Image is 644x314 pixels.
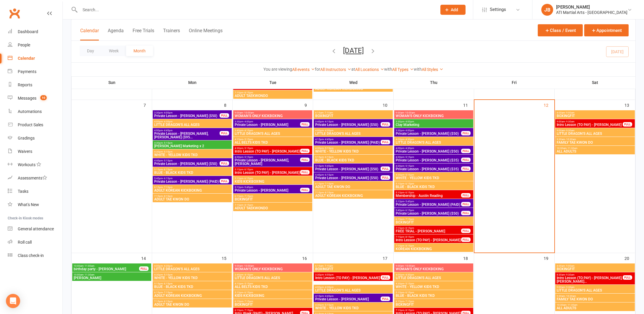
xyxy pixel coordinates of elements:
span: - 10:00am [404,265,415,267]
span: ADULT TAEKWONDO [234,94,311,98]
span: - 10:00am [404,111,415,114]
span: - 5:15pm [163,159,173,162]
div: 14 [141,253,152,263]
span: - 4:00pm [163,111,173,114]
span: Private Lesson - [PERSON_NAME] ($35) [395,167,461,171]
a: Automations [8,105,62,118]
button: Agenda [108,28,124,41]
span: BOXINGFIT [234,198,311,201]
div: Workouts [18,162,36,167]
div: 17 [383,253,393,263]
span: - 11:30am [83,273,94,276]
span: - 5:45pm [324,165,334,167]
span: - 7:15pm [243,195,253,198]
span: - 7:15am [323,265,333,267]
span: 4:15pm [234,138,311,141]
span: 5:45pm [395,209,461,212]
span: 4:30pm [395,156,461,158]
div: FULL [461,202,471,206]
span: Settings [490,3,506,16]
span: 4:30pm [234,147,300,150]
span: 4:30pm [154,142,231,144]
span: Private Lesson - [PERSON_NAME] ($50) [154,162,220,166]
span: - 6:15pm [243,177,253,180]
span: - 5:15pm [404,165,414,167]
span: 4:30pm [154,150,231,153]
div: 18 [463,253,474,263]
span: - 6:15pm [404,209,414,212]
span: - 4:15pm [243,273,253,276]
div: 8 [224,100,232,110]
span: [PERSON_NAME] Marketing x 2 [154,144,231,148]
span: - 8:15pm [324,191,334,194]
span: 5:15pm [234,177,311,180]
span: - 4:30pm [163,120,173,123]
span: - 5:45pm [404,200,414,203]
button: Calendar [80,28,99,41]
a: Class kiosk mode [8,249,62,262]
span: 5:15pm [395,182,472,185]
span: 7:15pm [395,236,461,238]
span: - 6:15pm [404,191,414,194]
span: BLUE - BLACK KIDS TKD [315,158,392,162]
span: - 5:45pm [243,186,253,189]
span: 9:00am [234,265,311,267]
span: - 8:15pm [404,227,414,229]
a: Tasks [8,185,62,198]
span: - 9:00am [565,265,574,267]
span: Private Lesson - [PERSON_NAME] (PAID) [395,203,461,206]
span: - 5:15pm [163,273,173,276]
span: 10:00am [73,273,150,276]
span: WHITE - YELLOW KIDS TKD [315,150,392,153]
span: KOREAN KICKBOXING [395,247,472,251]
span: 9:00am [395,265,472,267]
a: Clubworx [7,6,22,21]
div: 15 [222,253,232,263]
div: Calendar [18,56,35,61]
strong: for [315,67,320,72]
span: 4:30pm [154,273,231,276]
div: Class check-in [18,253,44,258]
span: 9:00am [395,111,472,114]
div: Waivers [18,149,32,154]
span: - 4:45pm [324,138,334,141]
span: ADULT TAE KWON DO [315,185,392,189]
div: FULL [300,149,310,153]
span: 5:15pm [234,186,300,189]
span: Private Lesson - [PERSON_NAME] [234,189,300,192]
span: - 5:15pm [243,156,253,158]
span: - 8:15pm [404,245,414,247]
span: - 4:15pm [324,120,334,123]
span: 4:30pm [315,147,392,150]
span: Private Lesson - [PERSON_NAME] ($50) [315,123,381,127]
span: Intro Lesson (PAID) - [PERSON_NAME] [234,85,300,89]
div: FULL [220,179,229,183]
span: LITTLE DRAGON'S ALL AGES [315,132,392,135]
span: 3:30pm [395,129,461,132]
span: - 5:15pm [163,142,173,144]
span: - 11:30am [566,147,577,150]
span: 4:00pm [395,138,472,141]
span: 7:15pm [234,204,311,206]
button: Appointment [584,24,629,36]
div: FULL [461,158,471,162]
div: [PERSON_NAME] [556,4,627,10]
div: 19 [544,253,554,263]
span: - 6:15pm [243,168,253,171]
a: People [8,38,62,52]
div: FULL [381,140,390,144]
span: birthday party - [PERSON_NAME] [73,267,139,271]
span: Private Lesson - [PERSON_NAME] ($50) [154,114,220,118]
a: Reports [8,78,62,92]
div: FULL [381,175,390,180]
div: Assessments [18,176,47,180]
div: FULL [461,211,471,215]
div: FULL [381,166,390,171]
span: ADULT TAE KWON DO [154,198,231,201]
div: Payments [18,69,36,74]
span: 9:00am [556,129,634,132]
span: LITTLE DRAGON'S ALL AGES [556,132,634,135]
a: Payments [8,65,62,78]
span: Intro Lesson (TO PAY) - [PERSON_NAME] [234,150,300,153]
span: 7:15pm [234,91,311,94]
